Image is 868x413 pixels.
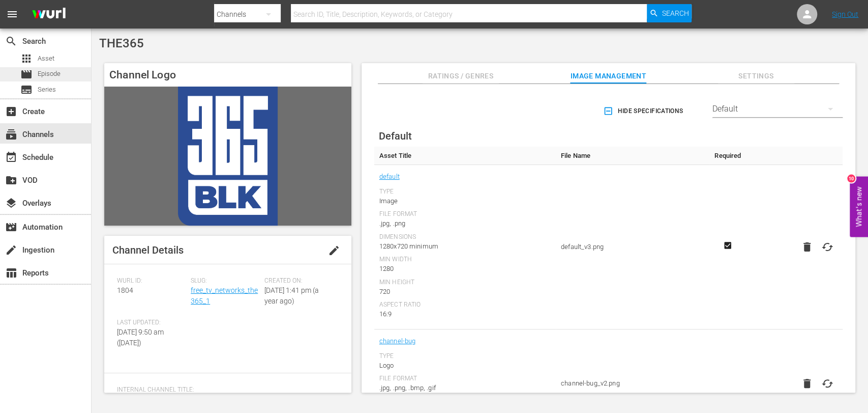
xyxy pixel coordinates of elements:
[379,241,551,252] div: 1280x720 minimum
[379,375,551,383] div: File Format
[379,383,551,393] div: .jpg, .png, .bmp, .gif
[5,174,17,186] span: VOD
[5,128,17,141] span: Channels
[379,196,551,206] div: Image
[5,267,17,279] span: Reports
[379,218,551,229] div: .jpg, .png
[570,70,646,82] span: Image Management
[322,238,346,263] button: edit
[328,244,340,257] span: edit
[847,174,855,182] div: 10
[191,277,259,285] span: Slug:
[6,8,18,20] span: menu
[38,85,56,95] span: Series
[99,36,144,50] span: THE365
[117,386,334,394] span: Internal Channel Title:
[423,70,499,82] span: Ratings / Genres
[605,106,683,117] span: Hide Specifications
[5,244,17,256] span: Ingestion
[38,53,54,64] span: Asset
[38,69,61,79] span: Episode
[832,10,858,18] a: Sign Out
[20,68,33,80] span: Episode
[20,84,33,96] span: Series
[191,286,258,305] a: free_tv_networks_the365_1
[5,197,17,209] span: Overlays
[117,277,186,285] span: Wurl ID:
[556,165,709,329] td: default_v3.png
[264,286,319,305] span: [DATE] 1:41 pm (a year ago)
[5,105,17,118] span: Create
[379,287,551,297] div: 720
[379,233,551,241] div: Dimensions
[379,264,551,274] div: 1280
[5,221,17,233] span: Automation
[718,70,794,82] span: Settings
[722,241,734,250] svg: Required
[117,319,186,327] span: Last Updated:
[117,328,164,347] span: [DATE] 9:50 am ([DATE])
[379,256,551,264] div: Min Width
[379,309,551,319] div: 16:9
[556,147,709,165] th: File Name
[379,188,551,196] div: Type
[20,52,33,65] span: Asset
[379,335,416,348] a: channel-bug
[104,63,351,87] h4: Channel Logo
[374,147,556,165] th: Asset Title
[379,352,551,361] div: Type
[5,151,17,163] span: Schedule
[264,277,333,285] span: Created On:
[5,35,17,47] span: Search
[379,170,400,183] a: default
[601,97,687,125] button: Hide Specifications
[712,95,843,123] div: Default
[379,279,551,287] div: Min Height
[379,210,551,218] div: File Format
[112,244,184,256] span: Channel Details
[104,87,351,226] img: THE365
[379,301,551,309] div: Aspect Ratio
[709,147,747,165] th: Required
[379,130,412,142] span: Default
[24,3,73,26] img: ans4CAIJ8jUAAAAAAAAAAAAAAAAAAAAAAAAgQb4GAAAAAAAAAAAAAAAAAAAAAAAAJMjXAAAAAAAAAAAAAAAAAAAAAAAAgAT5G...
[662,4,689,22] span: Search
[850,176,868,237] button: Open Feedback Widget
[379,361,551,371] div: Logo
[117,286,133,294] span: 1804
[647,4,692,22] button: Search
